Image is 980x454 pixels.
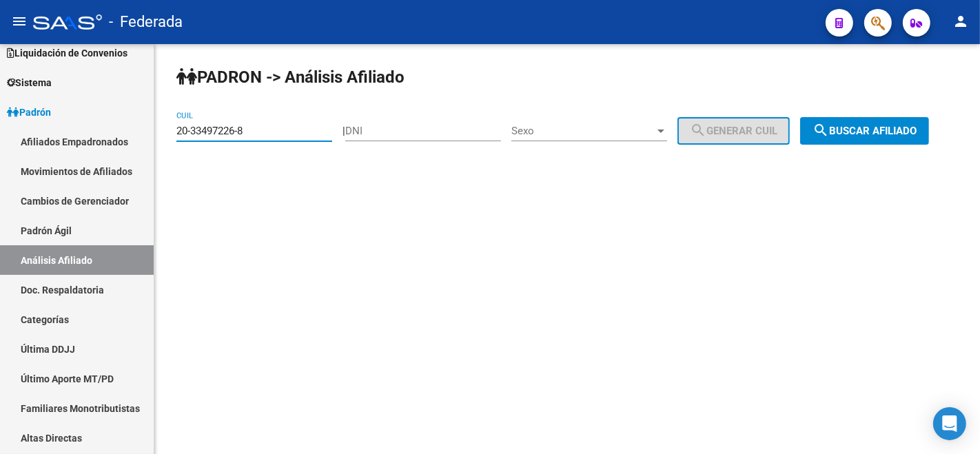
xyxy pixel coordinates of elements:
mat-icon: search [690,122,706,138]
mat-icon: menu [11,13,28,30]
span: Sexo [511,125,655,137]
span: Padrón [7,105,51,120]
button: Buscar afiliado [800,117,929,145]
div: | [343,125,800,137]
span: Sistema [7,75,52,90]
span: Liquidación de Convenios [7,45,127,61]
span: Generar CUIL [690,125,777,137]
div: Open Intercom Messenger [933,407,966,440]
button: Generar CUIL [677,117,790,145]
span: Buscar afiliado [813,125,917,137]
span: - Federada [109,7,183,37]
mat-icon: search [813,122,829,138]
strong: PADRON -> Análisis Afiliado [176,68,405,87]
mat-icon: person [952,13,969,30]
